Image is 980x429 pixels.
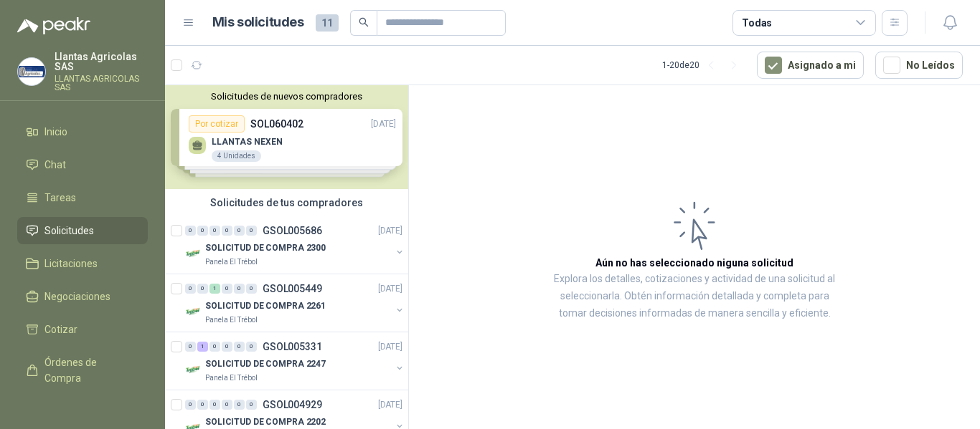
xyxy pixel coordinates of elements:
p: GSOL005449 [263,284,322,294]
p: Panela El Trébol [205,372,258,384]
a: Licitaciones [17,250,148,277]
p: GSOL005686 [263,226,322,236]
span: Solicitudes [44,223,94,238]
span: Tareas [44,190,76,206]
div: 0 [246,284,257,294]
div: 0 [185,342,196,352]
div: 1 [197,342,208,352]
img: Company Logo [185,245,202,262]
h3: Aún no has seleccionado niguna solicitud [595,255,793,271]
p: SOLICITUD DE COMPRA 2247 [205,357,326,371]
p: SOLICITUD DE COMPRA 2300 [205,241,326,255]
div: Todas [742,15,772,31]
span: 11 [316,14,339,32]
img: Company Logo [18,58,45,85]
span: Inicio [44,124,67,140]
p: [DATE] [378,398,402,412]
div: 0 [246,342,257,352]
p: GSOL004929 [263,400,322,410]
div: 0 [234,400,245,410]
p: SOLICITUD DE COMPRA 2261 [205,299,326,313]
a: Órdenes de Compra [17,349,148,392]
span: search [359,17,369,27]
div: 0 [209,226,220,236]
a: Tareas [17,184,148,211]
div: 0 [197,284,208,294]
div: 0 [185,226,196,236]
div: 0 [222,284,232,294]
p: [DATE] [378,224,402,238]
div: 0 [209,400,220,410]
p: Panela El Trébol [205,256,258,268]
p: [DATE] [378,340,402,354]
div: 0 [197,226,208,236]
p: Llantas Agricolas SAS [55,52,148,72]
p: GSOL005331 [263,342,322,352]
div: Solicitudes de nuevos compradoresPor cotizarSOL060402[DATE] LLANTAS NEXEN4 UnidadesPor cotizarSOL... [165,85,408,189]
span: Negociaciones [44,289,110,304]
div: 0 [197,400,208,410]
span: Órdenes de Compra [44,355,134,386]
div: 0 [246,400,257,410]
a: Chat [17,151,148,178]
span: Cotizar [44,322,77,337]
img: Company Logo [185,303,202,320]
p: [DATE] [378,282,402,296]
p: SOLICITUD DE COMPRA 2202 [205,415,326,429]
div: 0 [234,284,245,294]
div: 0 [185,400,196,410]
a: Solicitudes [17,217,148,244]
div: 0 [246,226,257,236]
div: 0 [234,226,245,236]
p: Explora los detalles, cotizaciones y actividad de una solicitud al seleccionarla. Obtén informaci... [552,271,837,322]
div: 0 [222,400,232,410]
span: Chat [44,157,66,173]
div: 0 [222,226,232,236]
div: 0 [234,342,245,352]
p: LLANTAS AGRICOLAS SAS [55,74,148,92]
h1: Mis solicitudes [212,12,304,33]
a: Cotizar [17,316,148,343]
div: 0 [185,284,196,294]
a: Negociaciones [17,283,148,310]
img: Logo peakr [17,17,90,34]
button: Solicitudes de nuevos compradores [171,91,402,102]
div: 0 [222,342,232,352]
img: Company Logo [185,361,202,378]
div: 1 - 20 de 20 [662,54,745,77]
a: 0 0 0 0 0 0 GSOL005686[DATE] Company LogoSOLICITUD DE COMPRA 2300Panela El Trébol [185,222,405,268]
p: Panela El Trébol [205,314,258,326]
div: 0 [209,342,220,352]
div: Solicitudes de tus compradores [165,189,408,216]
button: No Leídos [875,52,963,79]
span: Licitaciones [44,256,98,271]
a: 0 0 1 0 0 0 GSOL005449[DATE] Company LogoSOLICITUD DE COMPRA 2261Panela El Trébol [185,280,405,326]
div: 1 [209,284,220,294]
button: Asignado a mi [757,52,864,79]
a: Inicio [17,118,148,145]
a: 0 1 0 0 0 0 GSOL005331[DATE] Company LogoSOLICITUD DE COMPRA 2247Panela El Trébol [185,338,405,384]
